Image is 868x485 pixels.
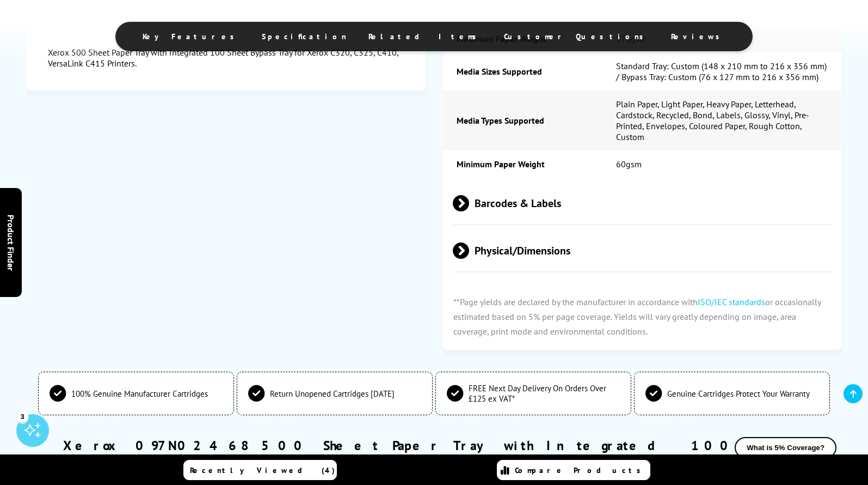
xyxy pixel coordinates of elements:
[453,231,832,271] span: Physical/Dimensions
[602,52,842,90] td: Standard Tray: Custom (148 x 210 mm to 216 x 356 mm) / Bypass Tray: Custom (76 x 127 mm to 216 x ...
[504,32,649,41] span: Customer Questions
[183,460,337,480] a: Recently Viewed (4)
[71,389,208,399] span: 100% Genuine Manufacturer Cartridges
[270,389,395,399] span: Return Unopened Cartridges [DATE]
[469,383,620,404] span: FREE Next Day Delivery On Orders Over £125 ex VAT*
[16,410,28,422] div: 3
[602,90,842,150] td: Plain Paper, Light Paper, Heavy Paper, Letterhead, Cardstock, Recycled, Bond, Labels, Glossy, Vin...
[368,32,482,41] span: Related Items
[442,284,842,350] p: **Page yields are declared by the manufacturer in accordance with or occasionally estimated based...
[26,437,842,471] h2: Xerox 097N02468 500 Sheet Paper Tray with Integrated 100 Sheet Bypass Tray Related Items
[443,150,602,178] td: Minimum Paper Weight
[190,465,335,475] span: Recently Viewed (4)
[667,389,810,399] span: Genuine Cartridges Protect Your Warranty
[443,90,602,150] td: Media Types Supported
[143,32,240,41] span: Key Features
[515,465,647,475] span: Compare Products
[735,437,836,458] button: What is 5% Coverage?
[443,52,602,90] td: Media Sizes Supported
[497,460,650,480] a: Compare Products
[5,215,16,271] span: Product Finder
[453,183,832,224] span: Barcodes & Labels
[602,150,842,178] td: 60gsm
[698,296,765,307] a: ISO/IEC standards
[48,47,404,69] div: Xerox 500 Sheet Paper Tray with Integrated 100 Sheet Bypass Tray for Xerox C320, C325, C410, Vers...
[262,32,347,41] span: Specification
[671,32,725,41] span: Reviews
